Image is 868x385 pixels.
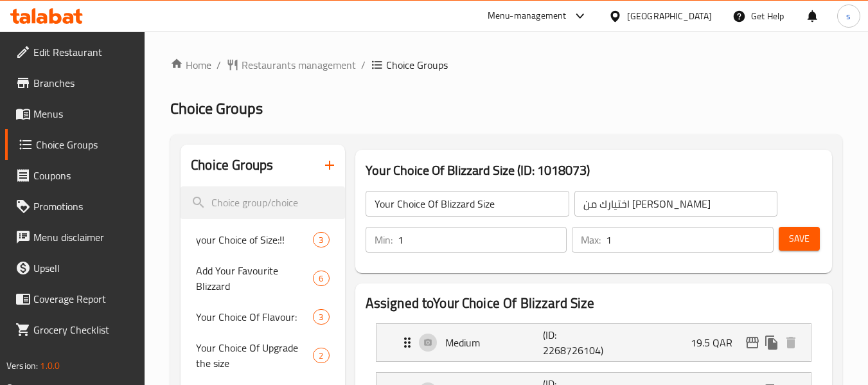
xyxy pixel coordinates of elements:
span: s [846,9,851,23]
div: Choices [313,309,329,325]
button: delete [781,333,801,352]
span: Restaurants management [242,57,356,73]
span: Choice Groups [386,57,448,73]
a: Grocery Checklist [5,314,145,345]
div: your Choice of Size:!!3 [181,224,344,255]
li: / [217,57,221,73]
span: Menus [33,106,135,121]
p: Min: [375,232,393,247]
div: Expand [376,324,811,361]
p: Medium [445,335,544,350]
h3: Your Choice Of Blizzard Size (ID: 1018073) [366,160,822,181]
span: 2 [314,350,328,362]
a: Edit Restaurant [5,37,145,67]
li: Expand [366,318,822,367]
a: Coupons [5,160,145,191]
span: Your Choice Of Upgrade the size [196,340,313,371]
span: Coupons [33,168,135,183]
div: Your Choice Of Upgrade the size2 [181,332,344,379]
span: Upsell [33,260,135,276]
span: 1.0.0 [40,357,60,374]
a: Coverage Report [5,283,145,314]
span: Choice Groups [36,137,135,152]
li: / [361,57,366,73]
span: 6 [314,273,328,285]
div: Choices [313,271,329,286]
div: Choices [313,348,329,363]
span: Add Your Favourite Blizzard [196,263,313,294]
span: Version: [6,357,38,374]
div: [GEOGRAPHIC_DATA] [627,9,712,23]
span: Edit Restaurant [33,44,135,60]
div: Choices [313,232,329,247]
span: Coverage Report [33,291,135,307]
span: Choice Groups [170,94,263,123]
a: Home [170,57,211,73]
p: 19.5 QAR [691,335,743,350]
button: Save [779,227,820,251]
nav: breadcrumb [170,57,842,73]
span: your Choice of Size:!! [196,232,313,247]
span: 3 [314,311,328,323]
button: edit [743,333,762,352]
p: (ID: 2268726104) [543,327,608,358]
a: Menu disclaimer [5,222,145,253]
p: Max: [581,232,601,247]
a: Menus [5,98,145,129]
button: duplicate [762,333,781,352]
div: Menu-management [488,8,567,24]
a: Branches [5,67,145,98]
a: Promotions [5,191,145,222]
a: Upsell [5,253,145,283]
a: Restaurants management [226,57,356,73]
span: 3 [314,234,328,246]
span: Your Choice Of Flavour: [196,309,313,325]
span: Grocery Checklist [33,322,135,337]
span: Save [789,231,810,247]
span: Branches [33,75,135,91]
div: Your Choice Of Flavour:3 [181,301,344,332]
h2: Choice Groups [191,156,273,175]
span: Promotions [33,199,135,214]
span: Menu disclaimer [33,229,135,245]
h2: Assigned to Your Choice Of Blizzard Size [366,294,822,313]
div: Add Your Favourite Blizzard6 [181,255,344,301]
input: search [181,186,344,219]
a: Choice Groups [5,129,145,160]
